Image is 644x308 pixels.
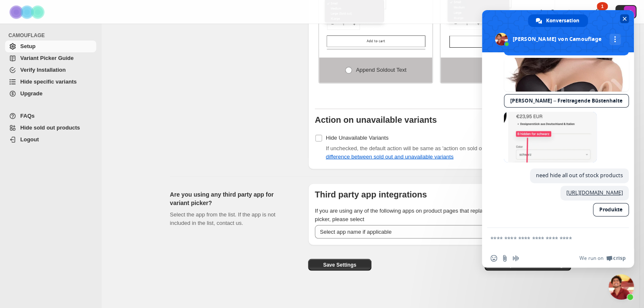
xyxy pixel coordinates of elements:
a: Variant Picker Guide [5,52,96,64]
span: Logout [20,136,39,143]
button: Save Settings [308,259,371,270]
a: Setup [5,41,96,52]
img: Camouflage [7,0,49,24]
span: Crisp [613,255,625,262]
textarea: Verfassen Sie Ihre Nachricht… [490,235,607,243]
span: Variant Picker Guide [20,55,73,61]
span: Einen Emoji einfügen [490,255,497,262]
div: Konversation [528,14,588,27]
a: [URL][DOMAIN_NAME] [566,189,623,196]
text: F [628,9,631,14]
a: FAQs [5,110,96,122]
span: Verify Installation [20,67,66,73]
span: Audionachricht aufzeichnen [512,255,519,262]
span: FAQs [20,113,35,119]
b: Third party app integrations [315,189,427,199]
a: Produkte [593,203,629,216]
a: 1 [593,8,602,16]
div: 1 [597,2,608,11]
span: We run on [579,255,603,262]
span: Avatar with initials F [624,6,636,18]
span: Upgrade [20,90,43,97]
div: Mehr Kanäle [609,34,621,45]
span: Hide sold out products [20,124,80,131]
span: Hide Unavailable Variants [326,135,389,141]
span: Konversation [546,14,579,27]
a: Logout [5,134,96,146]
b: Action on unavailable variants [315,115,437,124]
span: If unchecked, the default action will be same as 'action on sold out variants' set above. [326,145,555,159]
button: Avatar with initials F [615,5,636,19]
span: Append soldout text [356,67,406,73]
a: We run onCrisp [579,255,625,262]
a: Hide sold out products [5,122,96,134]
span: If you are using any of the following apps on product pages that replaces your theme's original v... [315,207,561,222]
a: [PERSON_NAME] – Freitragende Büstenhalter [504,94,629,108]
span: Setup [20,43,35,49]
a: Upgrade [5,88,96,100]
a: Verify Installation [5,64,96,76]
span: Chat schließen [620,14,629,23]
span: need hide all out of stock products [536,172,623,179]
span: Datei senden [501,255,508,262]
span: CAMOUFLAGE [8,32,97,39]
div: Chat schließen [609,274,634,300]
span: Select the app from the list. If the app is not included in the list, contact us. [170,211,276,226]
span: Hide specific variants [20,78,77,85]
h2: Are you using any third party app for variant picker? [170,190,295,207]
span: App Support [539,8,570,15]
a: Hide specific variants [5,76,96,88]
span: Save Settings [323,261,356,268]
